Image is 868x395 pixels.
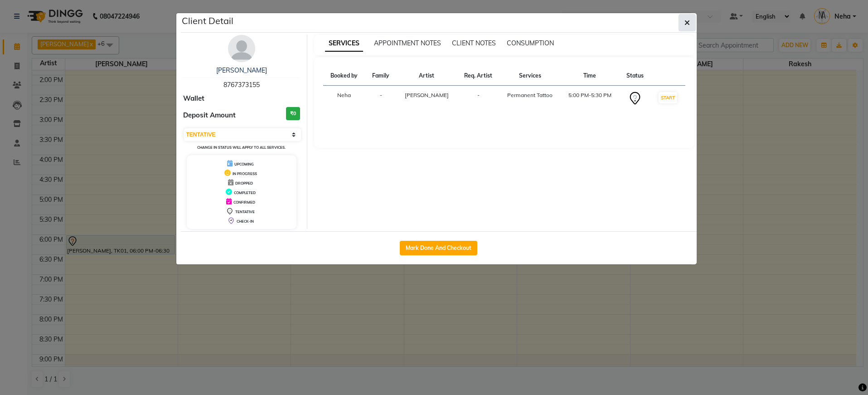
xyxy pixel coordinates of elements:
span: [PERSON_NAME] [405,92,449,98]
span: UPCOMING [234,162,254,166]
span: CONSUMPTION [507,39,554,47]
th: Booked by [323,66,365,86]
span: IN PROGRESS [233,171,257,176]
span: COMPLETED [234,190,256,195]
th: Time [560,66,619,86]
td: - [457,86,500,112]
td: Neha [323,86,365,112]
td: 5:00 PM-5:30 PM [560,86,619,112]
span: Deposit Amount [183,110,236,121]
small: Change in status will apply to all services. [197,145,286,150]
span: SERVICES [325,35,363,52]
span: CLIENT NOTES [452,39,496,47]
h5: Client Detail [182,14,233,28]
span: TENTATIVE [235,210,255,214]
h3: ₹0 [286,107,300,120]
div: Permanent Tattoo [505,91,555,99]
span: CONFIRMED [233,200,255,205]
span: DROPPED [235,181,253,185]
a: [PERSON_NAME] [216,66,267,74]
span: Wallet [183,93,204,104]
th: Artist [396,66,457,86]
span: CHECK-IN [237,219,254,224]
span: 8767373155 [223,81,260,89]
span: APPOINTMENT NOTES [374,39,441,47]
img: avatar [228,35,255,62]
button: Mark Done And Checkout [400,241,477,255]
th: Services [500,66,560,86]
button: START [659,92,677,103]
td: - [365,86,396,112]
th: Family [365,66,396,86]
th: Req. Artist [457,66,500,86]
th: Status [620,66,650,86]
